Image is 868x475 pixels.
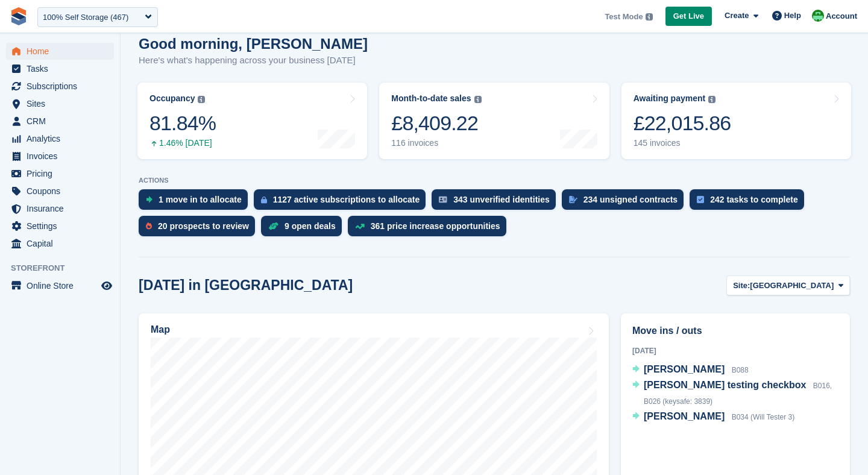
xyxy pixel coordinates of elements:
div: 1127 active subscriptions to allocate [273,195,420,204]
span: [PERSON_NAME] [644,364,725,374]
div: [DATE] [632,345,838,356]
div: Occupancy [149,93,195,104]
span: Analytics [27,130,99,147]
div: 116 invoices [391,138,481,148]
h2: [DATE] in [GEOGRAPHIC_DATA] [139,277,353,294]
span: Invoices [27,148,99,165]
a: menu [6,200,114,217]
a: [PERSON_NAME] B088 [632,362,749,378]
img: task-75834270c22a3079a89374b754ae025e5fb1db73e45f91037f5363f120a921f8.svg [697,196,704,203]
img: active_subscription_to_allocate_icon-d502201f5373d7db506a760aba3b589e785aa758c864c3986d89f69b8ff3... [261,196,267,204]
a: 20 prospects to review [139,216,261,242]
span: Get Live [673,10,704,22]
a: menu [6,183,114,200]
a: menu [6,148,114,165]
span: B016, B026 (keysafe: 3839) [644,382,832,406]
a: Get Live [665,7,712,27]
a: Awaiting payment £22,015.86 145 invoices [621,83,851,159]
span: Test Mode [605,11,643,23]
div: 361 price increase opportunities [371,221,500,231]
img: Laura Carlisle [812,10,824,22]
span: CRM [27,113,99,130]
span: Sites [27,95,99,112]
a: 234 unsigned contracts [562,189,690,216]
img: deal-1b604bf984904fb50ccaf53a9ad4b4a5d6e5aea283cecdc64d6e3604feb123c2.svg [268,222,278,230]
a: Occupancy 81.84% 1.46% [DATE] [137,83,367,159]
a: 343 unverified identities [432,189,562,216]
a: Month-to-date sales £8,409.22 116 invoices [379,83,609,159]
div: 20 prospects to review [158,221,249,231]
div: £22,015.86 [634,111,731,136]
a: 9 open deals [261,216,348,242]
div: 242 tasks to complete [710,195,798,204]
span: Online Store [27,277,99,294]
h2: Map [151,324,170,335]
div: £8,409.22 [391,111,481,136]
a: 242 tasks to complete [690,189,810,216]
a: [PERSON_NAME] B034 (Will Tester 3) [632,409,794,425]
a: menu [6,60,114,77]
a: 1127 active subscriptions to allocate [254,189,432,216]
span: Site: [733,280,750,292]
span: [PERSON_NAME] [644,411,725,421]
span: Storefront [11,262,120,274]
span: Coupons [27,183,99,200]
div: 100% Self Storage (467) [43,11,128,24]
span: Subscriptions [27,78,99,95]
span: Home [27,43,99,60]
a: menu [6,235,114,252]
a: menu [6,95,114,112]
img: move_ins_to_allocate_icon-fdf77a2bb77ea45bf5b3d319d69a93e2d87916cf1d5bf7949dd705db3b84f3ca.svg [146,196,153,203]
img: prospect-51fa495bee0391a8d652442698ab0144808aea92771e9ea1ae160a38d050c398.svg [146,222,152,230]
a: Preview store [99,278,114,293]
img: icon-info-grey-7440780725fd019a000dd9b08b2336e03edf1995a4989e88bcd33f0948082b44.svg [646,13,653,20]
span: [GEOGRAPHIC_DATA] [750,280,834,292]
img: stora-icon-8386f47178a22dfd0bd8f6a31ec36ba5ce8667c1dd55bd0f319d3a0aa187defe.svg [10,7,28,25]
div: 9 open deals [285,221,336,231]
span: Help [784,10,801,22]
span: B088 [732,366,749,374]
a: [PERSON_NAME] testing checkbox B016, B026 (keysafe: 3839) [632,378,838,409]
span: B034 (Will Tester 3) [732,413,794,421]
img: icon-info-grey-7440780725fd019a000dd9b08b2336e03edf1995a4989e88bcd33f0948082b44.svg [198,96,205,103]
span: [PERSON_NAME] testing checkbox [644,380,806,390]
a: menu [6,277,114,294]
a: menu [6,113,114,130]
h1: Good morning, [PERSON_NAME] [139,36,368,52]
a: menu [6,43,114,60]
a: menu [6,130,114,147]
a: 361 price increase opportunities [348,216,512,242]
span: Tasks [27,60,99,77]
img: price_increase_opportunities-93ffe204e8149a01c8c9dc8f82e8f89637d9d84a8eef4429ea346261dce0b2c0.svg [355,224,365,229]
span: Settings [27,218,99,234]
div: 234 unsigned contracts [583,195,678,204]
div: 81.84% [149,111,216,136]
div: 1.46% [DATE] [149,138,216,148]
div: 145 invoices [634,138,731,148]
span: Insurance [27,200,99,217]
span: Pricing [27,165,99,182]
div: Month-to-date sales [391,93,471,104]
a: menu [6,78,114,95]
h2: Move ins / outs [632,324,838,338]
img: contract_signature_icon-13c848040528278c33f63329250d36e43548de30e8caae1d1a13099fd9432cc5.svg [569,196,577,203]
span: Account [826,10,857,22]
div: 1 move in to allocate [159,195,242,204]
div: Awaiting payment [634,93,706,104]
button: Site: [GEOGRAPHIC_DATA] [726,275,850,295]
a: menu [6,165,114,182]
span: Capital [27,235,99,252]
div: 343 unverified identities [453,195,550,204]
p: ACTIONS [139,177,850,184]
img: icon-info-grey-7440780725fd019a000dd9b08b2336e03edf1995a4989e88bcd33f0948082b44.svg [708,96,715,103]
img: icon-info-grey-7440780725fd019a000dd9b08b2336e03edf1995a4989e88bcd33f0948082b44.svg [474,96,482,103]
span: Create [725,10,749,22]
p: Here's what's happening across your business [DATE] [139,54,368,68]
a: 1 move in to allocate [139,189,254,216]
img: verify_identity-adf6edd0f0f0b5bbfe63781bf79b02c33cf7c696d77639b501bdc392416b5a36.svg [439,196,447,203]
a: menu [6,218,114,234]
